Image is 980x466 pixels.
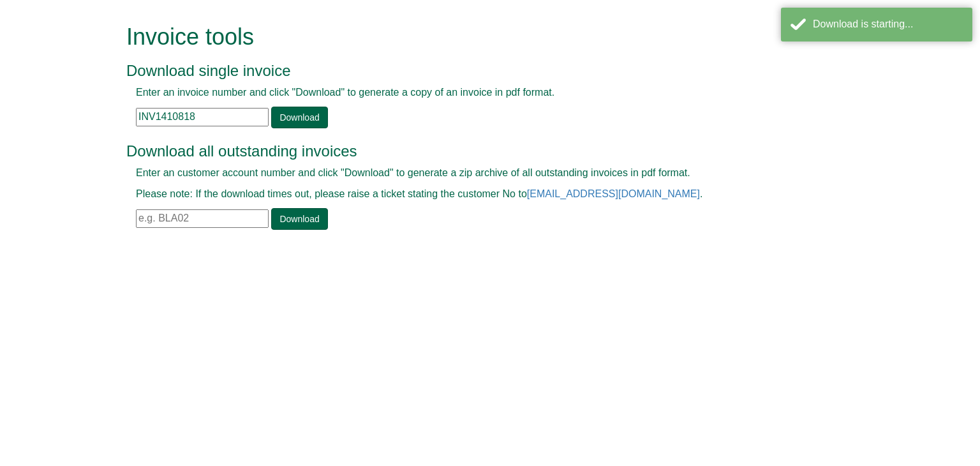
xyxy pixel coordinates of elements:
a: [EMAIL_ADDRESS][DOMAIN_NAME] [527,188,700,199]
h3: Download single invoice [126,63,825,79]
input: e.g. BLA02 [136,209,269,228]
p: Enter an invoice number and click "Download" to generate a copy of an invoice in pdf format. [136,86,815,100]
a: Download [271,107,327,128]
input: e.g. INV1234 [136,108,269,126]
div: Download is starting... [813,17,963,32]
h1: Invoice tools [126,24,825,50]
p: Enter an customer account number and click "Download" to generate a zip archive of all outstandin... [136,166,815,181]
a: Download [271,208,327,230]
p: Please note: If the download times out, please raise a ticket stating the customer No to . [136,187,815,202]
h3: Download all outstanding invoices [126,143,825,160]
